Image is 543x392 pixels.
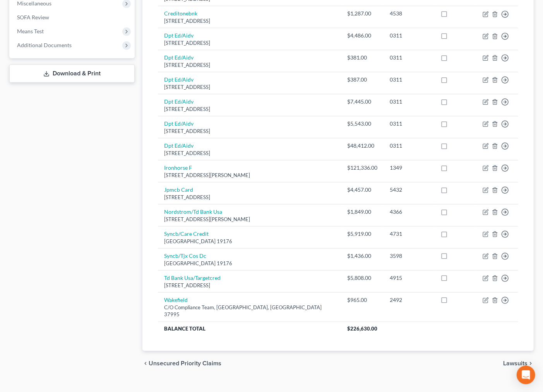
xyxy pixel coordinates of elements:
a: Td Bank Usa/Targetcred [164,274,221,281]
a: Dpt Ed/Aidv [164,98,194,105]
i: chevron_left [142,360,149,366]
div: 0311 [390,76,428,84]
div: [STREET_ADDRESS] [164,106,335,113]
a: Ironhorse F [164,164,192,171]
div: [STREET_ADDRESS] [164,150,335,157]
div: 0311 [390,142,428,150]
span: $226,630.00 [348,326,378,332]
span: Unsecured Priority Claims [149,360,221,366]
div: 0311 [390,120,428,128]
a: Syncb/Tjx Cos Dc [164,252,206,259]
div: $387.00 [348,76,378,84]
div: [STREET_ADDRESS][PERSON_NAME] [164,216,335,223]
div: 0311 [390,98,428,106]
div: [STREET_ADDRESS] [164,194,335,201]
div: $5,808.00 [348,274,378,282]
div: $1,436.00 [348,252,378,260]
div: 3598 [390,252,428,260]
a: Nordstrom/Td Bank Usa [164,208,222,215]
span: SOFA Review [17,14,49,20]
div: [STREET_ADDRESS] [164,282,335,289]
span: Lawsuits [503,360,528,366]
span: Means Test [17,28,44,34]
div: $1,849.00 [348,208,378,216]
div: $121,336.00 [348,164,378,172]
div: [GEOGRAPHIC_DATA] 19176 [164,260,335,267]
div: $381.00 [348,54,378,61]
div: 0311 [390,54,428,61]
a: Dpt Ed/Aidv [164,32,194,39]
div: [STREET_ADDRESS] [164,128,335,135]
div: [STREET_ADDRESS] [164,17,335,25]
div: [STREET_ADDRESS][PERSON_NAME] [164,172,335,179]
th: Balance Total [158,322,341,336]
div: $965.00 [348,296,378,304]
div: 4915 [390,274,428,282]
div: 5432 [390,186,428,194]
div: [STREET_ADDRESS] [164,61,335,69]
div: 4731 [390,230,428,238]
span: Additional Documents [17,42,72,48]
a: Syncb/Care Credit [164,230,209,237]
div: 1349 [390,164,428,172]
div: $5,919.00 [348,230,378,238]
div: $7,445.00 [348,98,378,106]
div: 2492 [390,296,428,304]
div: 4538 [390,10,428,17]
div: 0311 [390,32,428,39]
button: chevron_left Unsecured Priority Claims [142,360,221,366]
a: Dpt Ed/Aidv [164,120,194,127]
div: $4,457.00 [348,186,378,194]
div: [GEOGRAPHIC_DATA] 19176 [164,238,335,245]
a: Creditonebnk [164,10,197,17]
div: 4366 [390,208,428,216]
div: [STREET_ADDRESS] [164,39,335,47]
div: C/O Compliance Team, [GEOGRAPHIC_DATA], [GEOGRAPHIC_DATA] 37995 [164,304,335,318]
div: $4,486.00 [348,32,378,39]
div: Open Intercom Messenger [517,366,535,384]
a: Dpt Ed/Aidv [164,76,194,83]
div: $1,287.00 [348,10,378,17]
i: chevron_right [528,360,534,366]
a: SOFA Review [11,10,135,24]
button: Lawsuits chevron_right [503,360,534,366]
a: Dpt Ed/Aidv [164,142,194,149]
div: $48,412.00 [348,142,378,150]
a: Jpmcb Card [164,186,193,193]
a: Download & Print [9,65,135,83]
div: $5,543.00 [348,120,378,128]
a: Dpt Ed/Aidv [164,54,194,61]
div: [STREET_ADDRESS] [164,84,335,91]
a: Wakefield [164,297,188,303]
